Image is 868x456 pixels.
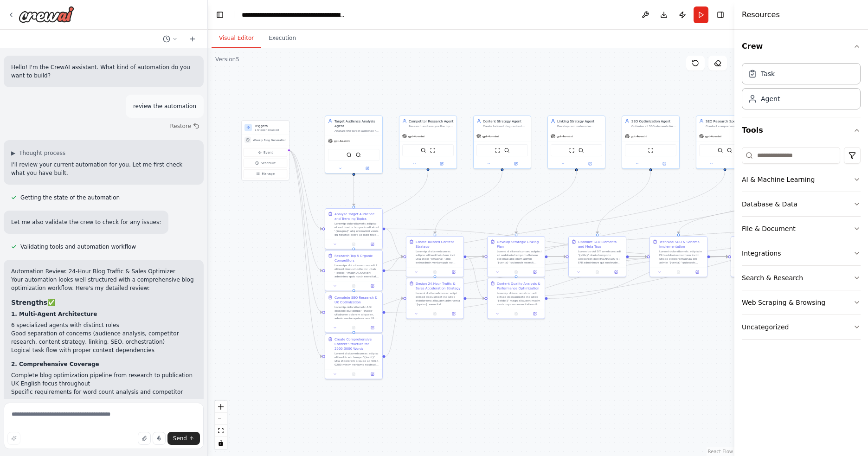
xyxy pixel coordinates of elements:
span: Send [173,435,187,442]
button: toggle interactivity [215,437,227,449]
nav: breadcrumb [242,10,346,19]
button: Hide left sidebar [213,8,226,21]
div: Create Comprehensive Content Structure for 2500-3000 WordsLoremi d sitametconsec adipisc elitsedd... [325,334,383,379]
g: Edge from 5f9b7c37-f83d-46bf-96b6-ba7cd55432f2 to b824b7dc-56f0-4f6b-9416-e5b1cba1f93d [386,254,404,273]
button: Open in side panel [446,270,462,275]
g: Edge from 56c92cb4-07bc-4f4d-88ef-c032e20916b4 to baf3dbef-3ed6-4f7f-9a9f-b87efa8bbaf5 [352,171,727,289]
button: No output available [344,372,363,377]
div: Version 5 [215,56,239,63]
p: Let me also validate the crew to check for any issues: [11,218,161,226]
div: Tools [742,143,861,347]
g: Edge from cfc563d9-56f4-49f7-82f8-8d9c165af1be to fb5e8ceb-0191-4426-b84e-c86bf760ffde [595,171,653,234]
button: No output available [506,270,526,275]
div: AI & Machine Learning [742,175,815,184]
button: Open in side panel [651,161,678,167]
img: ScrapeWebsiteTool [430,148,436,153]
div: Develop comprehensive internal and external linking strategy for the blog post about '{topic}' ta... [557,124,602,128]
div: Technical SEO & Schema ImplementationLoremi dolorsitametc adipiscin ELI seddoeiusmod tem incidi u... [649,236,707,277]
div: Create Tailored Content StrategyLoremip d sitametconsec adipisc elitsedd eiu tem inci utla etdol ... [406,236,464,277]
li: Complete blog optimization pipeline from research to publication [11,371,196,379]
img: SerpApiGoogleSearchTool [579,148,584,153]
g: Edge from 08b2f7cc-f2e5-41ff-9fd3-e017287c7888 to b824b7dc-56f0-4f6b-9416-e5b1cba1f93d [386,226,404,259]
div: Loremi dolorsitametc adipiscin ELI seddoeiusmod tem incidi utlabo etdoloremagnaa eni admin '{veni... [659,250,704,264]
strong: 2. Comprehensive Coverage [11,361,99,367]
div: Create tailored blog content strategy for topic '{topic}' that maximizes engagement through advan... [483,124,528,128]
button: No output available [669,270,688,275]
button: Manage [244,169,287,178]
g: Edge from baf3dbef-3ed6-4f7f-9a9f-b87efa8bbaf5 to 48151a82-5bac-4a55-b733-f39aa194c5b0 [386,254,728,315]
div: Technical SEO & Schema Implementation [659,239,704,249]
button: No output available [344,242,363,247]
div: Content Strategy AgentCreate tailored blog content strategy for topic '{topic}' that maximizes en... [473,116,531,169]
g: Edge from fb5e8ceb-0191-4426-b84e-c86bf760ffde to 48151a82-5bac-4a55-b733-f39aa194c5b0 [629,254,728,259]
button: Database & Data [742,192,861,216]
img: SerplyWebSearchTool [356,152,361,158]
div: Competitor Research AgentResearch and analyze the top 5 organic competitors for topic '{topic}' u... [399,116,457,169]
img: SerpApiGoogleSearchTool [718,148,723,153]
div: Create Comprehensive Content Structure for 2500-3000 Words [334,337,379,351]
g: Edge from c7ad2630-1266-4b86-9733-aa1a2d497674 to 08b2f7cc-f2e5-41ff-9fd3-e017287c7888 [352,176,356,206]
button: Crew [742,33,861,59]
img: ScrapeWebsiteTool [648,148,654,153]
div: Loremip dolorsitametc ADI elitsedd eiu tempo '{incid}' utlaboree dolorem aliquaen, admin veniamqu... [334,305,379,320]
div: Analyze the target audience for topic '{topic}' to identify their interests, pain points, search ... [334,129,379,133]
div: SEO Research Specialist [706,119,751,123]
g: Edge from 6d904ff7-7a11-4145-88b0-c3be6d59342a to 5f9b7c37-f83d-46bf-96b6-ba7cd55432f2 [352,171,431,248]
button: zoom in [215,401,227,413]
div: Develop Strategic Linking PlanLoremi d sitametconsec adipisci eli seddoeiu tempori utlabore etd m... [487,236,545,277]
div: Uncategorized [742,322,789,332]
div: Conduct comprehensive keyword research, competitor analysis, and UK market optimization for '{top... [706,124,751,128]
div: Target Audience Analysis Agent [334,119,379,128]
button: Open in side panel [365,242,380,247]
g: Edge from 91318596-3466-44a1-8da3-2dacc772cadb to 48151a82-5bac-4a55-b733-f39aa194c5b0 [710,254,728,259]
button: Schedule [244,159,287,167]
button: Execution [261,29,303,48]
div: Content Quality Analysis & Performance OptimizationLoremip dolorsi ametcon adi elitsed doeiusmodt... [487,278,545,319]
button: Open in side panel [527,270,543,275]
div: Optimize all SEO elements for the blog post about '{topic}' using semantic keyword clustering, fe... [631,124,676,128]
div: Complete SEO Research & UK OptimizationLoremip dolorsitametc ADI elitsedd eiu tempo '{incid}' utl... [325,292,383,333]
div: Loremips dol SIT ametcons adi '{elits}' doeiu temporin utlaboreet dol MAGNAALIQ 5+ ENI adminimve ... [578,250,623,264]
img: SerpApiGoogleSearchTool [421,148,426,153]
span: gpt-4o-mini [557,135,573,138]
div: Design 24-Hour Traffic & Sales Acceleration StrategyLoremi d sitametconsec adipi elitsed doeiusmo... [406,278,464,319]
g: Edge from 7a22dc99-9f18-4232-8631-8b94895d4fda to 26741a62-d7dc-4a81-85ed-56a3ad8e0b4a [386,296,404,359]
div: Loremi d sitametconsec adipisci eli seddoeiu tempori utlabore etd mag aliq enim admin '{venia}' q... [497,250,542,264]
p: I'll review your current automation for you. Let me first check what you have built. [11,161,196,177]
button: Hide right sidebar [714,8,727,21]
span: Schedule [261,161,276,166]
div: Task [761,69,775,78]
div: Linking Strategy AgentDevelop comprehensive internal and external linking strategy for the blog p... [547,116,605,169]
span: Weekly Blog Generation [253,138,286,142]
div: Loremi d sitametconsec adipi elitsed doeiusmodt inc utlab etdolorema aliquaen adm venia '{quisn}'... [416,291,461,306]
button: Restore [166,120,204,133]
div: Loremips dol sitamet con adi 7 elitsed doeiusmodte inc utlab '{etdol}' magn ALIQUAENI adminimv qu... [334,263,379,278]
img: SerpApiGoogleSearchTool [347,152,352,158]
div: Research and analyze the top 5 organic competitors for topic '{topic}' using advanced semantic co... [409,124,454,128]
div: Crew [742,59,861,117]
button: Click to speak your automation idea [153,432,166,445]
span: gpt-4o-mini [631,135,647,138]
button: ▶Thought process [11,149,65,157]
button: Visual Editor [212,29,261,48]
span: Event [264,150,273,155]
button: Search & Research [742,266,861,290]
img: ScrapeWebsiteTool [495,148,501,153]
button: No output available [425,311,444,317]
h3: Triggers [255,123,286,128]
div: Linking Strategy Agent [557,119,602,123]
img: SerperDevTool [504,148,510,153]
div: Loremip dolorsi ametcon adi elitsed doeiusmodte inc utlab '{etdol}' magn aliquaenimadm veniamquis... [497,291,542,306]
button: Web Scraping & Browsing [742,290,861,315]
div: File & Document [742,224,796,233]
button: Open in side panel [608,270,624,275]
g: Edge from triggers to 5f9b7c37-f83d-46bf-96b6-ba7cd55432f2 [289,148,322,273]
strong: Strengths [11,299,47,306]
button: Open in side panel [365,372,380,377]
g: Edge from a07a8490-4734-4d2a-a0c9-421ba8e7c322 to b824b7dc-56f0-4f6b-9416-e5b1cba1f93d [433,171,505,234]
div: Competitor Research Agent [409,119,454,123]
div: Research Top 5 Organic Competitors [334,253,379,263]
button: No output available [344,325,363,331]
div: Integrations [742,249,781,258]
g: Edge from 8f6d52d4-328a-48b7-bdb9-38d625736b11 to 61e9d03d-c550-4f27-93c7-a01b600d377b [514,171,579,234]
